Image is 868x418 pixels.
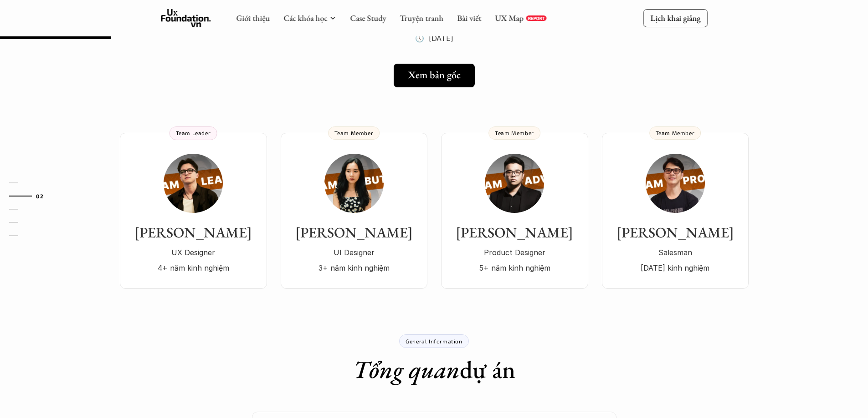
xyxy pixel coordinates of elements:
h3: [PERSON_NAME] [129,224,258,241]
a: Các khóa học [283,13,327,23]
p: Team Leader [176,130,211,136]
p: Team Member [334,130,374,136]
h3: [PERSON_NAME] [611,224,740,241]
a: Xem bản gốc [394,64,475,87]
p: Team Member [656,130,695,136]
p: Salesman [611,246,740,259]
p: 5+ năm kinh nghiệm [450,261,579,275]
a: [PERSON_NAME]Product Designer5+ năm kinh nghiệmTeam Member [441,133,588,289]
h5: Xem bản gốc [408,69,461,81]
a: Case Study [350,13,386,23]
a: Giới thiệu [236,13,270,23]
em: Tổng quan [353,353,460,385]
a: Bài viết [457,13,481,23]
h1: dự án [353,355,515,384]
p: UI Designer [290,246,418,259]
p: REPORT [528,15,544,21]
h3: [PERSON_NAME] [290,224,418,241]
p: 4+ năm kinh nghiệm [129,261,258,275]
h3: [PERSON_NAME] [450,224,579,241]
a: [PERSON_NAME]UX Designer4+ năm kinh nghiệmTeam Leader [120,133,267,289]
a: Lịch khai giảng [643,9,708,27]
p: Product Designer [450,246,579,259]
p: General Information [406,338,462,344]
p: UX Designer [129,246,258,259]
a: Truyện tranh [400,13,443,23]
a: [PERSON_NAME]UI Designer3+ năm kinh nghiệmTeam Member [281,133,427,289]
a: REPORT [526,15,546,21]
p: Team Member [495,130,534,136]
strong: 02 [36,192,43,199]
p: [DATE] kinh nghiệm [611,261,740,275]
p: 3+ năm kinh nghiệm [290,261,418,275]
a: 02 [9,191,52,201]
a: [PERSON_NAME]Salesman[DATE] kinh nghiệmTeam Member [602,133,749,289]
p: Lịch khai giảng [650,13,700,23]
a: UX Map [495,13,524,23]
